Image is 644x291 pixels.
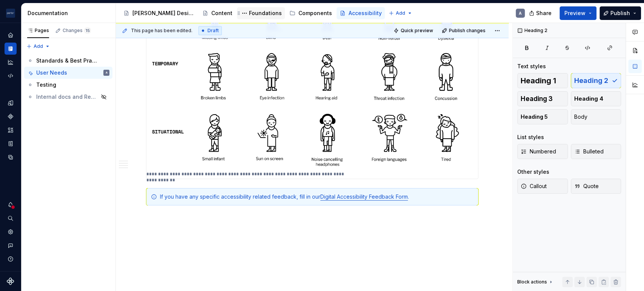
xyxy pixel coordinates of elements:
span: Share [536,9,552,17]
div: Foundations [249,9,282,17]
a: Assets [5,124,17,136]
div: Block actions [517,279,547,285]
span: Add [396,10,405,16]
a: Code automation [5,70,17,82]
div: Documentation [28,9,112,17]
a: Accessibility [337,7,385,19]
div: Page tree [120,6,385,21]
span: 15 [84,28,91,34]
a: Home [5,29,17,41]
svg: Supernova Logo [7,277,14,285]
button: Add [386,8,415,18]
button: Preview [559,6,596,20]
button: Notifications [5,199,17,211]
button: Search ⌘K [5,212,17,224]
div: Pages [27,28,49,34]
span: This page has been edited. [131,28,192,34]
a: User NeedsA [24,67,112,79]
a: Foundations [237,7,285,19]
a: Testing [24,79,112,91]
span: Heading 5 [521,113,548,121]
div: Other styles [517,168,549,176]
span: Add [34,43,43,49]
span: Publish changes [449,28,486,34]
span: Heading 4 [574,95,603,103]
div: Testing [36,81,56,89]
img: f0306bc8-3074-41fb-b11c-7d2e8671d5eb.png [6,9,15,18]
a: Data sources [5,151,17,163]
div: A [519,10,522,16]
button: Bulleted [571,144,621,159]
div: Page tree [24,55,112,103]
button: Add [24,41,52,52]
button: Share [525,6,556,20]
a: Documentation [5,43,17,55]
span: Heading 1 [521,77,556,84]
a: Analytics [5,56,17,68]
div: Changes [63,28,91,34]
div: Standards & Best Practices [36,57,98,64]
a: Design tokens [5,97,17,109]
button: Quote [571,179,621,194]
span: Body [574,113,587,121]
div: Text styles [517,63,546,70]
span: Quote [574,182,599,190]
div: List styles [517,133,544,141]
div: Content [211,9,232,17]
a: Internal docs and Resources [24,91,112,103]
span: Bulleted [574,148,604,155]
span: Numbered [521,148,556,155]
button: Publish [599,6,641,20]
a: Storybook stories [5,138,17,150]
a: Content [199,7,235,19]
a: [PERSON_NAME] Design [120,7,198,19]
div: Accessibility [349,9,382,17]
a: Components [5,110,17,123]
span: Publish [610,9,630,17]
button: Body [571,109,621,124]
button: Heading 1 [517,73,568,88]
a: Standards & Best Practices [24,55,112,67]
button: Contact support [5,239,17,251]
div: Block actions [517,277,554,287]
a: Components [286,7,335,19]
button: Quick preview [391,25,437,36]
div: A [106,69,108,77]
div: Internal docs and Resources [36,93,98,101]
span: Preview [564,9,586,17]
span: Draft [207,28,219,34]
button: Publish changes [440,25,489,36]
a: Digital Accessibility Feedback Form [320,193,408,200]
span: Callout [521,182,547,190]
button: Heading 5 [517,109,568,124]
span: Heading 3 [521,95,553,103]
div: If you have any specific accessibility related feedback, fill in our . [160,193,473,201]
div: [PERSON_NAME] Design [132,9,195,17]
div: User Needs [36,69,67,77]
button: Numbered [517,144,568,159]
span: Quick preview [401,28,433,34]
button: Callout [517,179,568,194]
button: Heading 3 [517,91,568,106]
div: Components [298,9,332,17]
a: Settings [5,226,17,238]
button: Heading 4 [571,91,621,106]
